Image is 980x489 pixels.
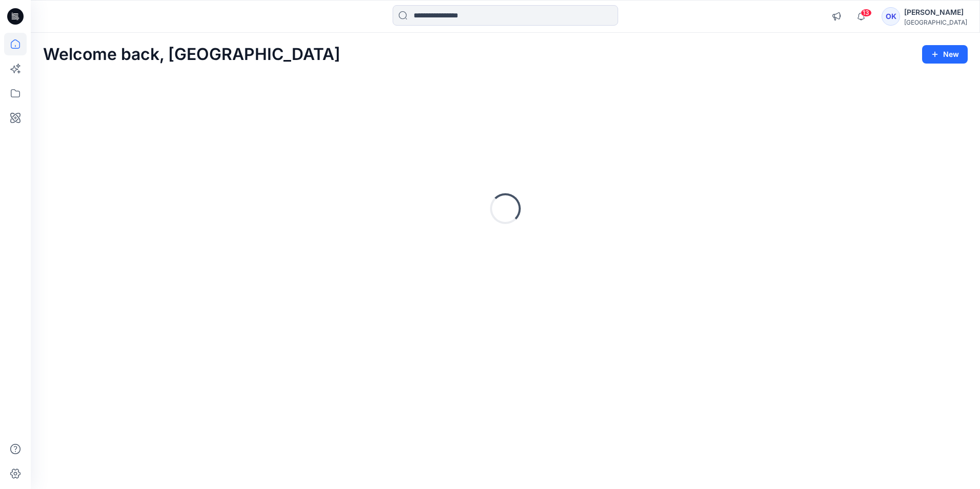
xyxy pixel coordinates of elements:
[904,6,967,18] div: [PERSON_NAME]
[922,45,968,64] button: New
[904,18,967,26] div: [GEOGRAPHIC_DATA]
[861,9,872,17] span: 13
[882,7,900,26] div: OK
[43,45,340,64] h2: Welcome back, [GEOGRAPHIC_DATA]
